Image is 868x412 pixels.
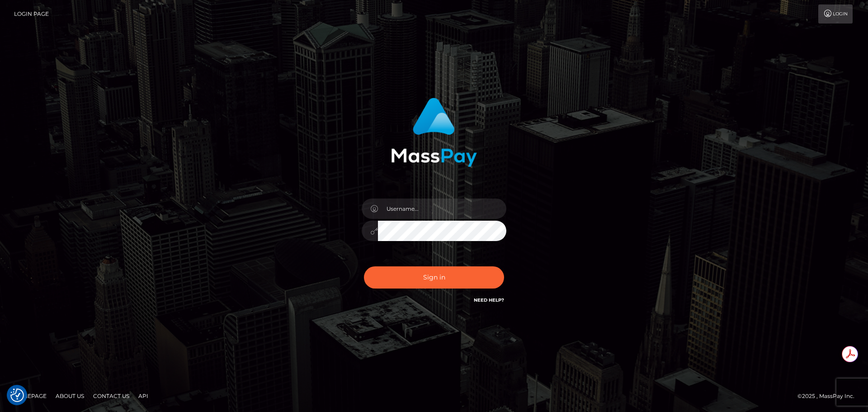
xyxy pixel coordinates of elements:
[10,389,50,403] a: Homepage
[474,297,504,303] a: Need Help?
[364,266,504,289] button: Sign in
[10,388,24,402] img: Revisit consent button
[378,199,506,219] input: Username...
[90,389,133,403] a: Contact Us
[135,389,152,403] a: API
[10,388,24,402] button: Consent Preferences
[391,98,477,167] img: MassPay Login
[818,5,853,24] a: Login
[14,5,49,24] a: Login Page
[797,391,861,401] div: © 2025 , MassPay Inc.
[52,389,88,403] a: About Us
